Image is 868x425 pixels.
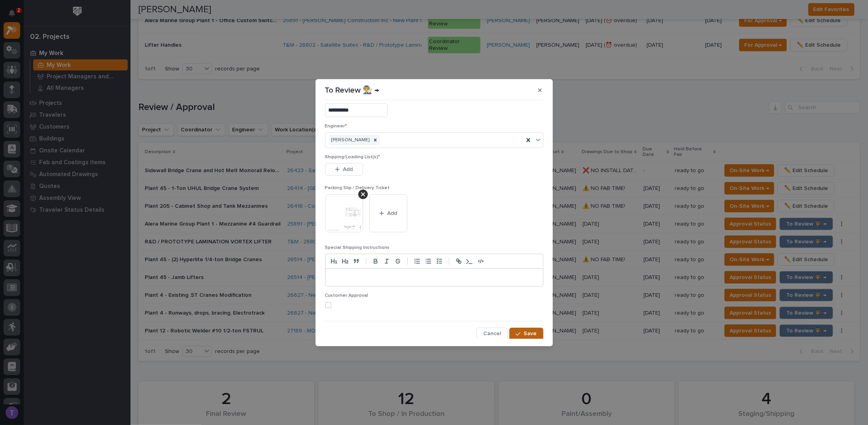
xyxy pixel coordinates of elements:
button: Cancel [477,328,508,340]
button: Add [369,194,407,232]
span: Cancel [483,330,501,337]
span: Add [343,166,353,173]
button: Save [509,328,543,340]
div: [PERSON_NAME] [329,135,371,146]
span: Customer Approval [325,293,369,298]
p: To Review 👨‍🏭 → [325,85,380,95]
span: Engineer [325,124,347,129]
span: Packing Slip / Delivery Ticket [325,186,390,190]
span: Save [524,330,537,337]
span: Add [387,210,397,217]
span: Shipping/Loading List(s) [325,155,380,159]
button: Add [325,163,363,176]
span: Special Shipping Instructions [325,245,390,250]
